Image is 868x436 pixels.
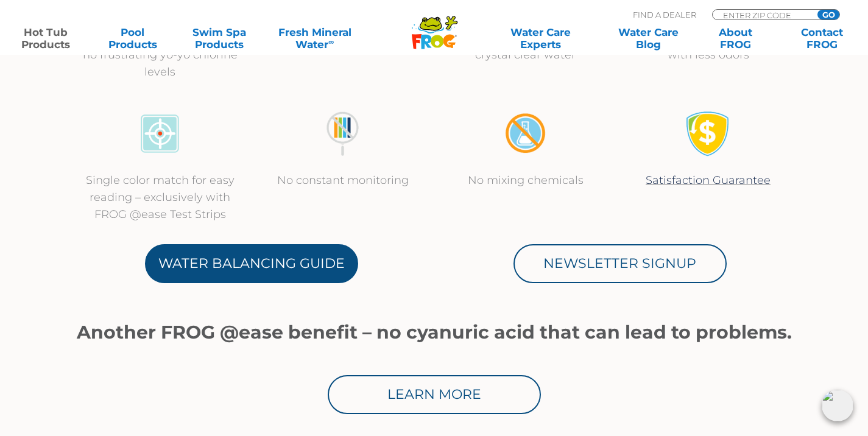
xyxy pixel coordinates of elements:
a: AboutFROG [702,26,769,51]
a: PoolProducts [99,26,166,51]
p: Single color match for easy reading – exclusively with FROG @ease Test Strips [81,172,239,223]
a: Water Balancing Guide [145,244,358,283]
input: Zip Code Form [722,10,804,20]
a: Newsletter Signup [513,244,727,283]
a: ContactFROG [788,26,856,51]
p: No constant monitoring [264,172,422,189]
img: openIcon [822,390,853,421]
sup: ∞ [328,37,334,46]
p: No mixing chemicals [446,172,605,189]
img: no-constant-monitoring1 [320,111,365,156]
a: Water CareBlog [615,26,682,51]
img: no-mixing1 [503,111,548,156]
a: Hot TubProducts [12,26,80,51]
h1: Another FROG @ease benefit – no cyanuric acid that can lead to problems. [69,322,800,343]
img: Satisfaction Guarantee Icon [685,111,731,156]
a: Learn More [328,375,541,414]
a: Swim SpaProducts [186,26,253,51]
input: GO [817,10,839,19]
p: Find A Dealer [633,9,696,20]
img: icon-atease-color-match [137,111,183,156]
a: Satisfaction Guarantee [646,174,771,187]
a: Water CareExperts [486,26,596,51]
a: Fresh MineralWater∞ [272,26,357,51]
